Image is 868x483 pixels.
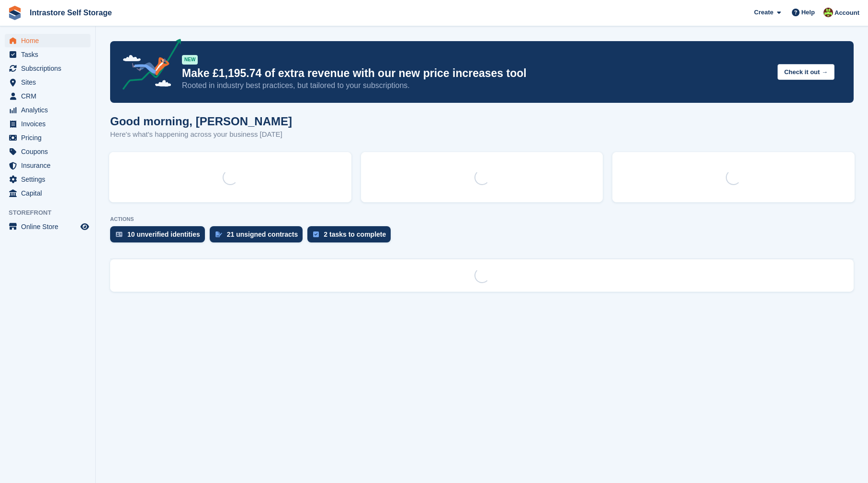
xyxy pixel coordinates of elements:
a: menu [5,34,90,47]
a: menu [5,220,90,233]
span: Pricing [21,131,79,144]
a: Intrastore Self Storage [26,5,116,21]
span: Tasks [21,48,79,61]
img: price-adjustments-announcement-icon-8257ccfd72463d97f412b2fc003d46551f7dbcb40ab6d574587a9cd5c0d94... [114,39,181,93]
span: Capital [21,187,79,200]
img: Emily Clark [823,8,833,17]
a: menu [5,89,90,103]
span: Invoices [21,117,79,131]
a: menu [5,187,90,200]
a: menu [5,173,90,186]
p: Make £1,195.74 of extra revenue with our new price increases tool [182,66,770,80]
span: Subscriptions [21,62,79,75]
span: Coupons [21,145,79,158]
a: menu [5,159,90,172]
span: Online Store [21,220,79,233]
button: Check it out → [778,64,834,80]
a: menu [5,76,90,89]
h1: Good morning, [PERSON_NAME] [110,115,292,128]
img: verify_identity-adf6edd0f0f0b5bbfe63781bf79b02c33cf7c696d77639b501bdc392416b5a36.svg [116,231,123,237]
p: ACTIONS [110,216,854,222]
img: task-75834270c22a3079a89374b754ae025e5fb1db73e45f91037f5363f120a921f8.svg [313,231,319,237]
a: Preview store [79,221,90,232]
span: Home [21,34,79,47]
span: Help [801,8,815,17]
span: Insurance [21,159,79,172]
span: CRM [21,89,79,103]
div: 21 unsigned contracts [227,231,298,238]
span: Account [834,8,859,18]
div: 10 unverified identities [127,231,200,238]
a: 10 unverified identities [110,226,210,247]
span: Create [754,8,773,17]
span: Analytics [21,103,79,117]
p: Here's what's happening across your business [DATE] [110,129,292,140]
img: stora-icon-8386f47178a22dfd0bd8f6a31ec36ba5ce8667c1dd55bd0f319d3a0aa187defe.svg [8,6,22,20]
img: contract_signature_icon-13c848040528278c33f63329250d36e43548de30e8caae1d1a13099fd9432cc5.svg [215,231,222,237]
a: menu [5,131,90,144]
a: menu [5,145,90,158]
a: menu [5,117,90,131]
a: menu [5,103,90,117]
p: Rooted in industry best practices, but tailored to your subscriptions. [182,80,770,91]
a: 2 tasks to complete [307,226,395,247]
div: 2 tasks to complete [324,231,386,238]
a: 21 unsigned contracts [210,226,308,247]
span: Storefront [9,208,95,218]
a: menu [5,48,90,61]
div: NEW [182,55,198,65]
a: menu [5,62,90,75]
span: Settings [21,173,79,186]
span: Sites [21,76,79,89]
